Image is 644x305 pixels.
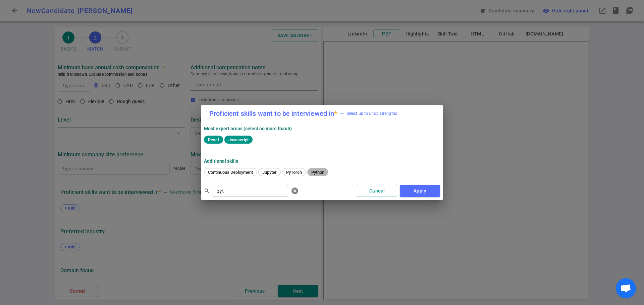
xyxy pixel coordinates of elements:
[206,170,255,175] span: Continuous Deployment
[340,110,397,117] span: Select up to 5 top strengths
[400,185,440,197] button: Apply
[205,137,222,142] span: React
[204,126,292,131] strong: Most expert areas (select no more than 5 )
[204,188,210,194] span: search
[204,158,238,164] strong: Additional Skills
[291,187,299,195] span: cancel
[616,278,636,298] div: Open chat
[357,185,397,197] button: Cancel
[340,110,344,117] div: —
[284,170,304,175] span: PyTorch
[309,170,327,175] span: Python
[226,137,251,142] span: Javascript
[213,185,288,196] input: Separate search terms by comma or space
[209,110,337,117] label: Proficient skills want to be interviewed in
[260,170,279,175] span: Jupyter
